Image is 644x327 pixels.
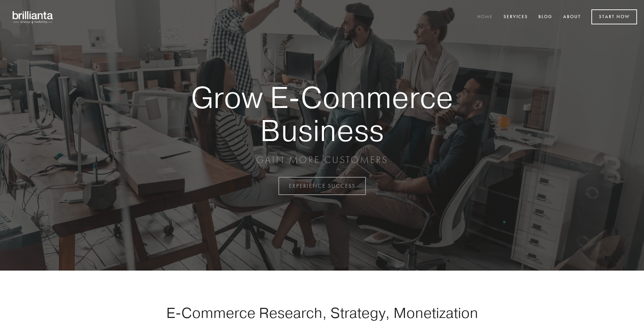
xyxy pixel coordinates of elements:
a: Blog [534,11,557,23]
a: Home [473,11,497,23]
a: Start Now [591,9,637,24]
p: GAIN MORE CUSTOMERS [167,154,477,166]
h1: E-Commerce Research, Strategy, Monetization [144,304,500,321]
a: Services [499,11,532,23]
a: EXPERIENCE SUCCESS [278,177,366,195]
img: brillianta - research, strategy, marketing [7,7,59,27]
strong: Grow E-Commerce Business [167,81,477,147]
a: About [559,11,585,23]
